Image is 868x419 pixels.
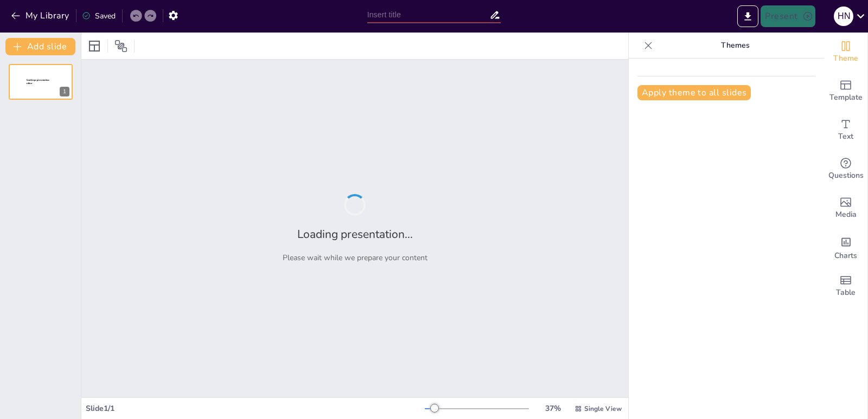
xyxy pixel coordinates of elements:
[297,227,413,242] h2: Loading presentation...
[82,11,116,21] div: Saved
[637,85,751,100] button: Apply theme to all slides
[9,64,73,100] div: 1
[27,79,49,85] span: Sendsteps presentation editor
[761,5,815,27] button: Present
[833,53,858,65] span: Theme
[824,150,867,189] div: Get real-time input from your audience
[367,7,490,23] input: Insert title
[836,287,856,299] span: Table
[824,33,867,72] div: Change the overall theme
[828,170,864,182] span: Questions
[824,72,867,111] div: Add ready made slides
[86,37,103,55] div: Layout
[834,7,853,26] div: H N
[824,228,867,267] div: Add charts and graphs
[829,92,863,104] span: Template
[824,267,867,306] div: Add a table
[584,404,622,413] span: Single View
[824,111,867,150] div: Add text boxes
[60,87,69,96] div: 1
[838,131,853,143] span: Text
[114,40,127,53] span: Position
[737,5,758,27] button: Export to PowerPoint
[5,38,75,55] button: Add slide
[540,403,566,414] div: 37 %
[835,209,857,221] span: Media
[8,7,74,24] button: My Library
[824,189,867,228] div: Add images, graphics, shapes or video
[834,5,853,27] button: H N
[834,250,857,262] span: Charts
[86,403,425,414] div: Slide 1 / 1
[657,33,813,59] p: Themes
[283,253,427,263] p: Please wait while we prepare your content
